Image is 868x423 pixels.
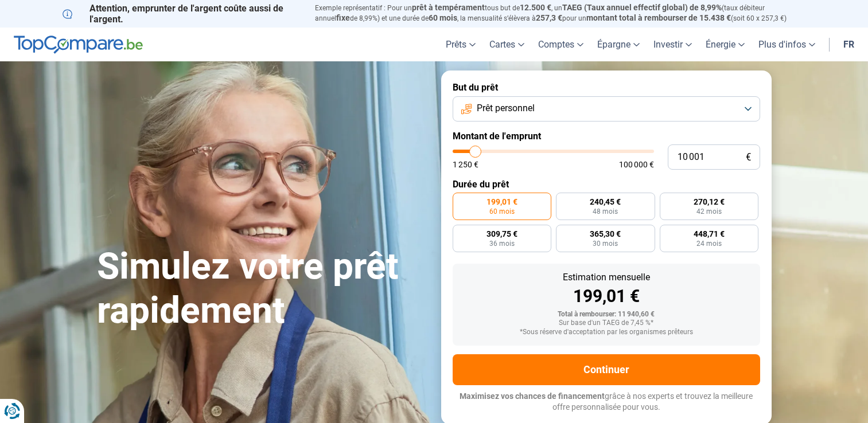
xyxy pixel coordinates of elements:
a: Épargne [590,28,647,61]
span: 270,12 € [694,198,725,206]
a: Prêts [439,28,482,61]
span: TAEG (Taux annuel effectif global) de 8,99% [562,3,722,12]
span: 365,30 € [590,230,621,238]
div: 199,01 € [462,288,751,305]
span: Maximisez vos chances de financement [460,391,605,401]
label: Durée du prêt [453,179,760,190]
img: TopCompare [14,36,143,54]
div: Estimation mensuelle [462,273,751,282]
span: 1 250 € [453,160,478,169]
a: Investir [647,28,699,61]
span: prêt à tempérament [412,3,485,12]
div: Total à rembourser: 11 940,60 € [462,311,751,319]
a: Énergie [699,28,752,61]
a: Plus d'infos [752,28,822,61]
div: Sur base d'un TAEG de 7,45 %* [462,319,751,327]
span: 240,45 € [590,198,621,206]
span: 12.500 € [520,3,551,12]
p: grâce à nos experts et trouvez la meilleure offre personnalisée pour vous. [453,391,760,413]
span: 60 mois [489,208,515,215]
span: 100 000 € [619,160,654,169]
span: € [746,152,751,162]
span: fixe [336,13,350,22]
span: 24 mois [696,240,722,247]
div: *Sous réserve d'acceptation par les organismes prêteurs [462,328,751,336]
span: 42 mois [696,208,722,215]
span: 48 mois [593,208,618,215]
p: Exemple représentatif : Pour un tous but de , un (taux débiteur annuel de 8,99%) et une durée de ... [315,3,806,23]
span: 309,75 € [486,230,517,238]
span: 36 mois [489,240,515,247]
label: Montant de l'emprunt [453,131,760,142]
span: 257,3 € [536,13,562,22]
span: 30 mois [593,240,618,247]
span: montant total à rembourser de 15.438 € [586,13,731,22]
h1: Simulez votre prêt rapidement [97,245,427,333]
span: Prêt personnel [477,102,535,115]
button: Continuer [453,354,760,385]
p: Attention, emprunter de l'argent coûte aussi de l'argent. [63,3,301,25]
span: 60 mois [429,13,457,22]
a: Cartes [482,28,531,61]
a: fr [836,28,861,61]
a: Comptes [531,28,590,61]
span: 448,71 € [694,230,725,238]
label: But du prêt [453,82,760,93]
button: Prêt personnel [453,96,760,122]
span: 199,01 € [486,198,517,206]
